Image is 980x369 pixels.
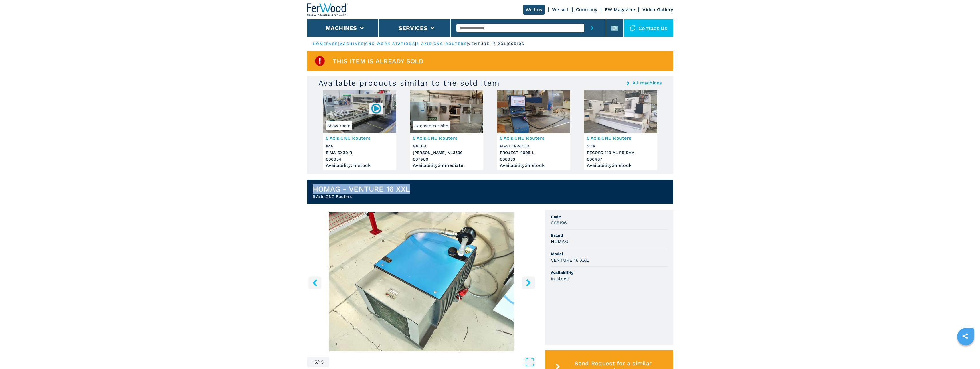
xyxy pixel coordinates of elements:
[500,135,567,141] h3: 5 Axis CNC Routers
[326,121,352,130] span: Show room
[413,164,480,167] div: Availability : immediate
[308,276,321,289] button: left-button
[552,7,569,12] a: We sell
[313,42,338,46] a: HOMEPAGE
[319,360,324,364] span: 15
[584,90,657,133] img: 5 Axis CNC Routers SCM RECORD 110 AL PRISMA
[551,275,569,282] h3: in stock
[326,135,393,141] h3: 5 Axis CNC Routers
[323,90,396,133] img: 5 Axis CNC Routers IMA BIMA GX30 R
[551,214,668,220] span: Code
[326,25,357,31] button: Machines
[642,7,673,12] a: Video Gallery
[551,220,567,226] h3: 005196
[410,90,483,170] a: 5 Axis CNC Routers GREDA MITIKA VL3500ex customer site5 Axis CNC RoutersGREDA[PERSON_NAME] VL3500...
[956,343,976,365] iframe: Chat
[587,164,654,167] div: Availability : in stock
[313,194,410,199] h2: 5 Axis CNC Routers
[314,55,326,67] img: SoldProduct
[632,81,662,85] a: All machines
[551,257,589,263] h3: VENTURE 16 XXL
[468,41,508,46] p: venture 16 xxl |
[523,5,545,15] a: We buy
[364,42,365,46] span: |
[584,19,600,37] button: submit-button
[413,135,480,141] h3: 5 Axis CNC Routers
[576,7,597,12] a: Company
[551,251,668,257] span: Model
[587,143,654,163] h3: SCM RECORD 110 AL PRISMA 006487
[415,42,416,46] span: |
[497,90,570,170] a: 5 Axis CNC Routers MASTERWOOD PROJECT 4005 L5 Axis CNC RoutersMASTERWOODPROJECT 4005 L008033Avail...
[551,270,668,275] span: Availability
[467,42,468,46] span: |
[410,90,483,133] img: 5 Axis CNC Routers GREDA MITIKA VL3500
[551,238,569,245] h3: HOMAG
[551,232,668,238] span: Brand
[333,58,423,64] span: This item is already sold
[605,7,635,12] a: FW Magazine
[413,143,480,163] h3: GREDA [PERSON_NAME] VL3500 007980
[307,212,536,351] div: Go to Slide 15
[630,25,635,31] img: Contact us
[587,135,654,141] h3: 5 Axis CNC Routers
[416,42,467,46] a: 5 axis cnc routers
[497,90,570,133] img: 5 Axis CNC Routers MASTERWOOD PROJECT 4005 L
[338,42,339,46] span: |
[500,164,567,167] div: Availability : in stock
[371,103,382,114] img: 006054
[313,360,317,364] span: 15
[307,212,536,351] img: 5 Axis CNC Routers HOMAG VENTURE 16 XXL
[584,90,657,170] a: 5 Axis CNC Routers SCM RECORD 110 AL PRISMA5 Axis CNC RoutersSCMRECORD 110 AL PRISMA006487Availab...
[313,184,410,194] h1: HOMAG - VENTURE 16 XXL
[339,42,364,46] a: machines
[323,90,396,170] a: 5 Axis CNC Routers IMA BIMA GX30 RShow room0060545 Axis CNC RoutersIMABIMA GX30 R006054Availabili...
[522,276,535,289] button: right-button
[413,121,450,130] span: ex customer site
[326,143,393,163] h3: IMA BIMA GX30 R 006054
[508,41,525,46] p: 005196
[331,357,535,367] button: Open Fullscreen
[624,19,673,37] div: Contact us
[500,143,567,163] h3: MASTERWOOD PROJECT 4005 L 008033
[318,78,500,88] h3: Available products similar to the sold item
[365,42,415,46] a: cnc work stations
[307,3,348,16] img: Ferwood
[399,25,428,31] button: Services
[317,360,319,364] span: /
[958,329,972,343] a: sharethis
[326,164,393,167] div: Availability : in stock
